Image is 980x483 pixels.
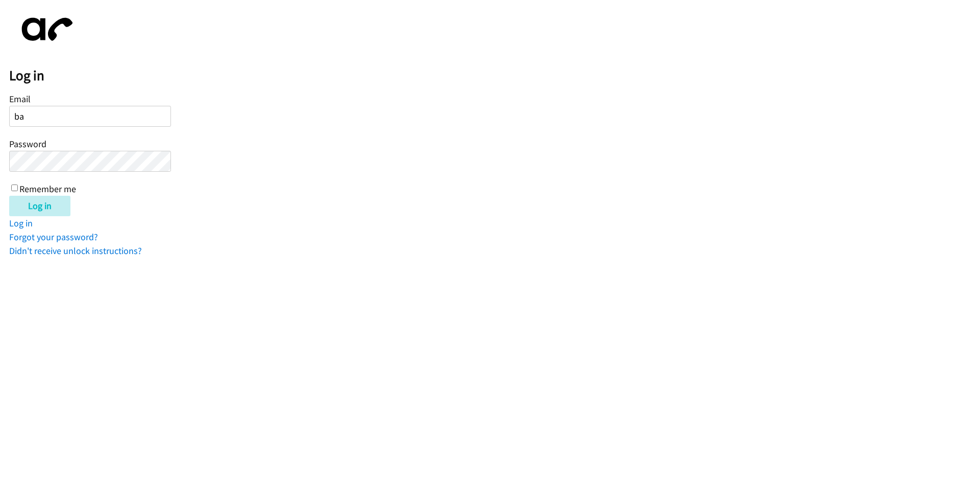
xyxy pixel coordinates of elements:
[9,231,98,243] a: Forgot your password?
[9,245,142,257] a: Didn't receive unlock instructions?
[9,93,31,105] label: Email
[9,217,33,229] a: Log in
[9,196,70,216] input: Log in
[9,138,46,150] label: Password
[9,67,980,84] h2: Log in
[9,9,81,50] img: aphone-8a226864a2ddd6a5e75d1ebefc011f4aa8f32683c2d82f3fb0802fe031f96514.svg
[19,183,76,195] label: Remember me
